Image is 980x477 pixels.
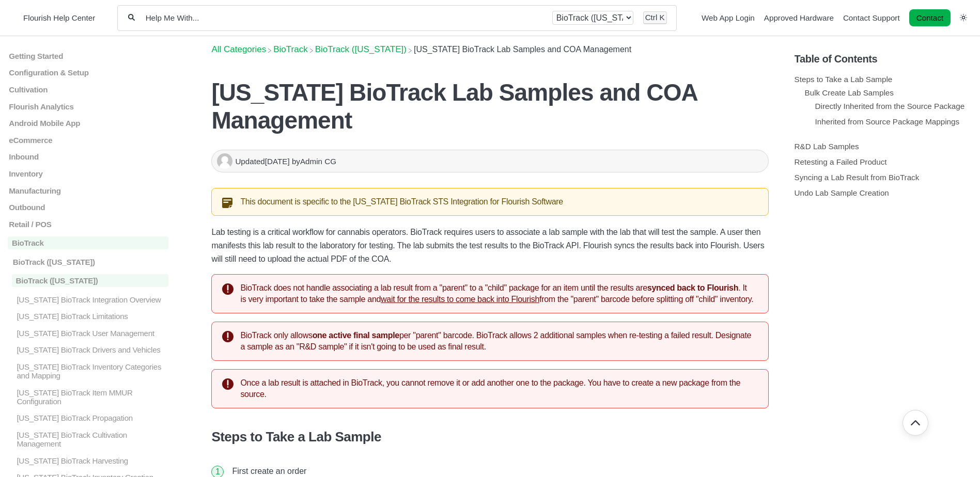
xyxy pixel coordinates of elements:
p: BioTrack ([US_STATE]) [12,274,169,287]
a: [US_STATE] BioTrack Drivers and Vehicles [8,345,168,354]
p: Lab testing is a critical workflow for cannabis operators. BioTrack requires users to associate a... [211,226,768,266]
a: Undo Lab Sample Creation [795,188,889,197]
a: BioTrack (Florida) [315,44,407,54]
a: [US_STATE] BioTrack Limitations [8,312,168,321]
p: [US_STATE] BioTrack Inventory Categories and Mapping [15,362,168,380]
span: ​BioTrack [273,44,307,55]
a: Bulk Create Lab Samples [805,88,894,97]
p: [US_STATE] BioTrack User Management [15,329,168,338]
a: [US_STATE] BioTrack Inventory Categories and Mapping [8,362,168,380]
h1: [US_STATE] BioTrack Lab Samples and COA Management [211,78,768,134]
button: Go back to top of document [903,410,928,436]
li: Contact desktop [907,11,953,25]
a: Outbound [8,203,168,212]
kbd: Ctrl [645,13,658,22]
p: [US_STATE] BioTrack Harvesting [15,456,168,465]
a: Steps to Take a Lab Sample [795,75,893,84]
div: Once a lab result is attached in BioTrack, you cannot remove it or add another one to the package... [211,369,768,408]
div: BioTrack only allows per "parent" barcode. BioTrack allows 2 additional samples when re-testing a... [211,322,768,361]
input: Help Me With... [145,13,542,23]
a: Inventory [8,169,168,178]
a: Web App Login navigation item [702,13,755,22]
a: BioTrack ([US_STATE]) [8,257,168,266]
a: R&D Lab Samples [795,142,859,151]
span: Admin CG [300,157,336,166]
a: [US_STATE] BioTrack User Management [8,329,168,338]
img: Admin CG [217,153,232,169]
strong: one active final sample [313,331,399,340]
span: [US_STATE] BioTrack Lab Samples and COA Management [414,45,631,54]
strong: synced back to Flourish [647,283,738,292]
a: Directly Inherited from the Source Package [815,102,965,110]
span: Updated [235,157,291,166]
a: Retesting a Failed Product [795,157,887,166]
a: Retail / POS [8,220,168,229]
a: [US_STATE] BioTrack Item MMUR Configuration [8,388,168,405]
a: Inbound [8,152,168,161]
a: Contact Support navigation item [843,13,900,22]
a: Manufacturing [8,186,168,195]
p: [US_STATE] BioTrack Drivers and Vehicles [15,345,168,354]
p: [US_STATE] BioTrack Integration Overview [15,295,168,304]
a: [US_STATE] BioTrack Integration Overview [8,295,168,304]
a: Syncing a Lab Result from BioTrack [795,173,920,182]
div: BioTrack does not handle associating a lab result from a "parent" to a "child" package for an ite... [211,274,768,313]
span: by [292,157,336,166]
p: [US_STATE] BioTrack Propagation [15,414,168,422]
a: BioTrack ([US_STATE]) [8,274,168,287]
p: [US_STATE] BioTrack Cultivation Management [15,431,168,448]
a: [US_STATE] BioTrack Cultivation Management [8,431,168,448]
a: Contact [909,9,951,26]
kbd: K [660,13,665,22]
p: [US_STATE] BioTrack Item MMUR Configuration [15,388,168,405]
a: Inherited from Source Package Mappings [815,117,959,126]
a: [US_STATE] BioTrack Propagation [8,414,168,422]
span: All Categories [211,44,266,55]
u: wait for the results to come back into Flourish [381,295,539,304]
a: [US_STATE] BioTrack Harvesting [8,456,168,465]
a: Flourish Help Center [13,11,95,25]
a: Android Mobile App [8,119,168,128]
a: Approved Hardware navigation item [764,13,834,22]
div: This document is specific to the [US_STATE] BioTrack STS Integration for Flourish Software [211,188,768,216]
p: [US_STATE] BioTrack Limitations [15,312,168,321]
p: BioTrack ([US_STATE]) [12,257,169,266]
a: Breadcrumb link to All Categories [211,44,266,54]
a: BioTrack [8,236,168,249]
span: ​BioTrack ([US_STATE]) [315,44,407,55]
a: Switch dark mode setting [960,13,967,22]
a: BioTrack [273,44,307,54]
span: Flourish Help Center [23,13,95,22]
h3: Steps to Take a Lab Sample [211,429,768,445]
time: [DATE] [265,157,290,166]
a: eCommerce [8,136,168,145]
h5: Table of Contents [795,53,972,65]
a: Configuration & Setup [8,68,168,77]
a: Getting Started [8,51,168,60]
a: Flourish Analytics [8,102,168,110]
a: Cultivation [8,85,168,94]
img: Flourish Help Center Logo [13,11,18,25]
